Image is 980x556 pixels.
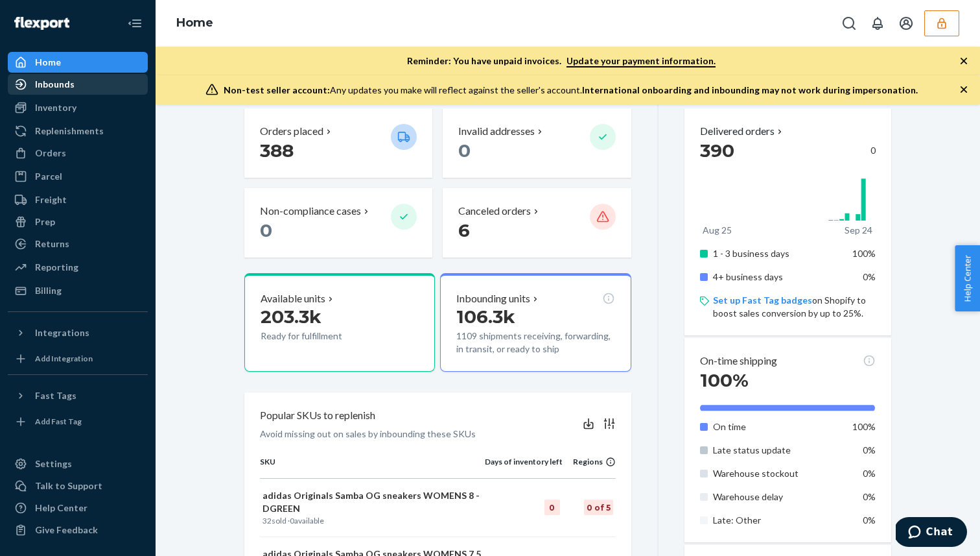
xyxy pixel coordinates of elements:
[544,500,560,515] div: 0
[8,322,148,343] button: Integrations
[260,204,361,219] p: Non-compliance cases
[703,224,732,237] p: Aug 25
[440,273,631,372] button: Inbounding units106.3k1109 shipments receiving, forwarding, in transit, or ready to ship
[290,516,294,526] span: 0
[893,10,919,36] button: Open account menu
[166,5,224,42] ol: breadcrumbs
[35,237,69,250] div: Returns
[713,247,841,260] p: 1 - 3 business days
[8,257,148,278] a: Reporting
[863,514,876,526] span: 0%
[713,271,841,284] p: 4+ business days
[35,170,62,183] div: Parcel
[8,74,148,95] a: Inbounds
[8,234,148,254] a: Returns
[8,143,148,163] a: Orders
[563,456,616,467] div: Regions
[8,52,148,73] a: Home
[456,330,614,356] p: 1109 shipments receiving, forwarding, in transit, or ready to ship
[262,515,482,526] p: sold · available
[485,456,563,478] th: Days of inventory left
[8,121,148,141] a: Replenishments
[262,489,482,515] p: adidas Originals Samba OG sneakers WOMENS 8 - DGREEN
[35,457,72,470] div: Settings
[713,514,841,527] p: Late: Other
[35,78,75,91] div: Inbounds
[35,502,87,514] div: Help Center
[262,516,272,526] span: 32
[224,84,918,97] div: Any updates you make will reflect against the seller's account.
[35,125,104,138] div: Replenishments
[458,219,470,241] span: 6
[8,476,148,496] button: Talk to Support
[8,97,148,118] a: Inventory
[863,491,876,502] span: 0%
[863,271,876,282] span: 0%
[955,245,980,311] button: Help Center
[244,273,435,372] button: Available units203.3kReady for fulfillment
[700,369,749,391] span: 100%
[8,166,148,187] a: Parcel
[261,291,325,306] p: Available units
[261,306,321,328] span: 203.3k
[8,498,148,518] a: Help Center
[458,139,471,162] span: 0
[407,54,716,67] p: Reminder: You have unpaid invoices.
[443,188,631,258] button: Canceled orders 6
[176,16,213,30] a: Home
[35,215,55,228] div: Prep
[8,520,148,540] button: Give Feedback
[8,411,148,432] a: Add Fast Tag
[35,147,66,160] div: Orders
[8,348,148,369] a: Add Integration
[713,294,876,320] p: on Shopify to boost sales conversion by up to 25%.
[35,193,67,206] div: Freight
[35,353,93,364] div: Add Integration
[8,385,148,406] button: Fast Tags
[458,204,531,219] p: Canceled orders
[14,17,69,30] img: Flexport logo
[35,416,82,427] div: Add Fast Tag
[582,84,918,95] span: International onboarding and inbounding may not work during impersonation.
[244,108,432,178] button: Orders placed 388
[700,124,785,139] button: Delivered orders
[224,84,330,95] span: Non-test seller account:
[35,261,78,274] div: Reporting
[8,189,148,210] a: Freight
[260,456,485,478] th: SKU
[260,428,476,441] p: Avoid missing out on sales by inbounding these SKUs
[35,389,76,402] div: Fast Tags
[458,124,535,139] p: Invalid addresses
[700,139,876,162] div: 0
[260,124,323,139] p: Orders placed
[456,291,530,306] p: Inbounding units
[713,295,812,306] a: Set up Fast Tag badges
[35,101,76,114] div: Inventory
[35,284,62,297] div: Billing
[260,408,375,423] p: Popular SKUs to replenish
[566,55,716,67] a: Update your payment information.
[35,56,61,69] div: Home
[852,248,876,259] span: 100%
[35,524,98,537] div: Give Feedback
[8,453,148,474] a: Settings
[244,188,432,258] button: Non-compliance cases 0
[122,10,148,36] button: Close Navigation
[713,467,841,480] p: Warehouse stockout
[35,479,102,492] div: Talk to Support
[852,421,876,432] span: 100%
[863,468,876,479] span: 0%
[713,490,841,503] p: Warehouse delay
[836,10,862,36] button: Open Search Box
[260,139,294,162] span: 388
[8,212,148,232] a: Prep
[713,444,841,457] p: Late status update
[584,500,613,515] div: 0 of 5
[443,108,631,178] button: Invalid addresses 0
[260,219,272,241] span: 0
[8,280,148,301] a: Billing
[896,517,967,550] iframe: Opens a widget where you can chat to one of our agents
